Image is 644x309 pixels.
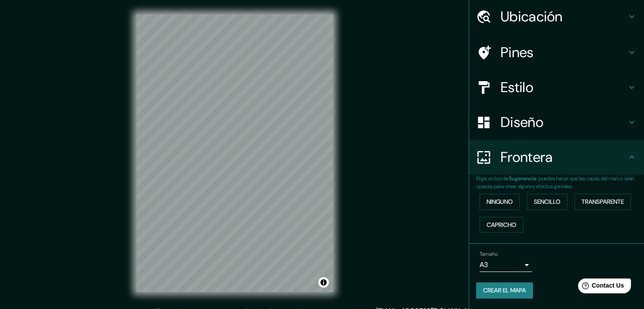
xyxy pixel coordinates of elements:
div: A3 [480,258,532,272]
div: Pines [469,35,644,70]
iframe: Help widget launcher [566,275,634,299]
div: Frontera [469,140,644,175]
font: Capricho [487,220,516,230]
h4: Diseño [501,113,627,131]
h4: Ubicación [501,8,627,25]
button: Ninguno [480,194,520,210]
h4: Frontera [501,148,627,166]
h4: Pines [501,44,627,61]
b: Sugerencia [509,175,536,182]
font: Transparente [581,196,624,207]
h4: Estilo [501,79,627,96]
p: Elige un borde. : puedes hacer que las capas del marco sean opacas para crear algunos efectos gen... [476,175,644,190]
font: Crear el mapa [483,285,526,296]
div: Diseño [469,105,644,140]
button: Crear el mapa [476,282,533,299]
button: Sencillo [527,194,567,210]
div: Estilo [469,70,644,105]
canvas: Mapa [136,14,333,292]
label: Tamaño [480,251,498,258]
button: Transparente [574,194,631,210]
font: Sencillo [534,196,560,207]
font: Ninguno [487,196,513,207]
button: Alternar atribución [318,277,329,288]
button: Capricho [480,217,523,233]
